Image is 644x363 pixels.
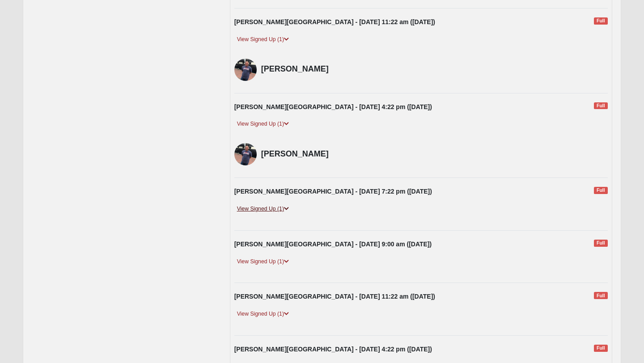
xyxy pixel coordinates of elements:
[234,257,292,266] a: View Signed Up (1)
[234,241,432,248] strong: [PERSON_NAME][GEOGRAPHIC_DATA] - [DATE] 9:00 am ([DATE])
[234,204,292,214] a: View Signed Up (1)
[234,143,257,165] img: Chris Newton
[234,59,257,81] img: Chris Newton
[234,309,292,319] a: View Signed Up (1)
[261,64,350,74] h4: [PERSON_NAME]
[594,240,608,247] span: Full
[594,187,608,194] span: Full
[234,119,292,129] a: View Signed Up (1)
[234,188,432,195] strong: [PERSON_NAME][GEOGRAPHIC_DATA] - [DATE] 7:22 pm ([DATE])
[594,292,608,299] span: Full
[234,103,432,110] strong: [PERSON_NAME][GEOGRAPHIC_DATA] - [DATE] 4:22 pm ([DATE])
[594,345,608,352] span: Full
[261,149,350,159] h4: [PERSON_NAME]
[594,17,608,25] span: Full
[594,102,608,110] span: Full
[234,18,435,25] strong: [PERSON_NAME][GEOGRAPHIC_DATA] - [DATE] 11:22 am ([DATE])
[234,346,432,353] strong: [PERSON_NAME][GEOGRAPHIC_DATA] - [DATE] 4:22 pm ([DATE])
[234,293,435,300] strong: [PERSON_NAME][GEOGRAPHIC_DATA] - [DATE] 11:22 am ([DATE])
[234,35,292,44] a: View Signed Up (1)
